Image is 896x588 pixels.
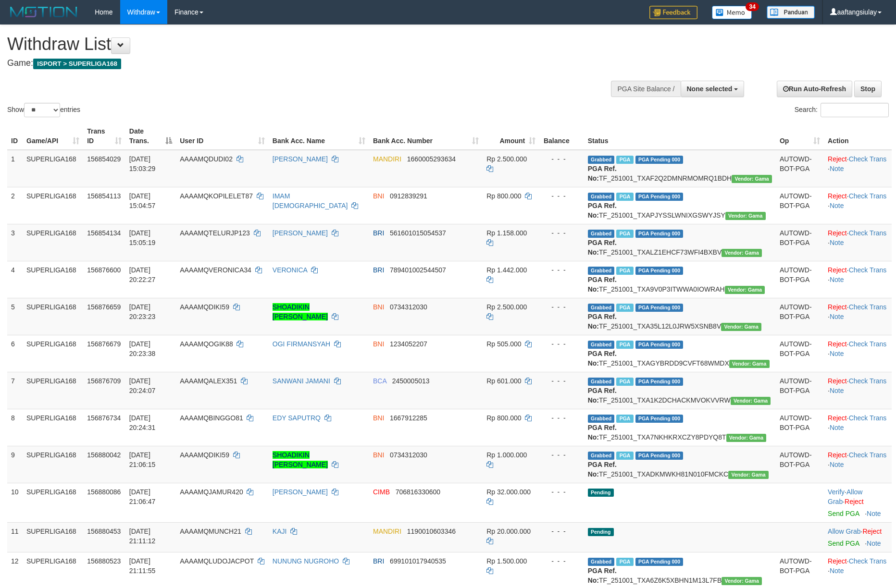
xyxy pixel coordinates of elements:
span: BRI [373,266,384,274]
a: [PERSON_NAME] [273,488,328,496]
a: Run Auto-Refresh [777,81,852,97]
a: Reject [828,155,847,163]
span: Vendor URL: https://trx31.1velocity.biz [721,323,761,331]
span: Copy 561601015054537 to clipboard [390,229,446,237]
span: Copy 706816330600 to clipboard [396,488,440,496]
span: AAAAMQALEX351 [180,377,237,385]
div: - - - [543,228,580,238]
td: SUPERLIGA168 [23,372,83,409]
span: Rp 800.000 [486,192,521,200]
span: [DATE] 21:06:15 [129,451,156,468]
span: 156876734 [87,414,121,422]
span: Grabbed [588,341,615,349]
td: AUTOWD-BOT-PGA [776,261,824,298]
input: Search: [821,103,889,117]
a: [PERSON_NAME] [273,155,328,163]
td: TF_251001_TXADKMWKH81N010FMCKC [584,446,776,483]
td: TF_251001_TXA9V0P3ITWWA0IOWRAH [584,261,776,298]
button: None selected [681,81,745,97]
td: · · [824,409,892,446]
span: 156880453 [87,527,121,535]
a: SANWANI JAMANI [273,377,330,385]
td: TF_251001_TXAPJYSSLWNIXGSWYJSY [584,187,776,224]
span: Rp 1.000.000 [486,451,527,459]
a: Note [830,165,844,172]
td: SUPERLIGA168 [23,409,83,446]
span: Grabbed [588,230,615,238]
td: AUTOWD-BOT-PGA [776,298,824,335]
b: PGA Ref. No: [588,387,617,404]
span: AAAAMQKOPILELET87 [180,192,253,200]
img: Feedback.jpg [649,6,697,19]
span: [DATE] 15:05:19 [129,229,156,246]
span: MANDIRI [373,155,401,163]
th: Bank Acc. Name: activate to sort column ascending [269,122,369,150]
b: PGA Ref. No: [588,239,617,256]
span: Vendor URL: https://trx31.1velocity.biz [732,175,772,183]
span: 156854134 [87,229,121,237]
th: Action [824,122,892,150]
a: VERONICA [273,266,307,274]
a: Note [830,350,844,357]
td: SUPERLIGA168 [23,335,83,372]
a: Check Trans [849,557,887,565]
span: · [828,488,862,505]
th: Bank Acc. Number: activate to sort column ascending [369,122,483,150]
span: ISPORT > SUPERLIGA168 [33,59,121,69]
span: 156854113 [87,192,121,200]
td: SUPERLIGA168 [23,187,83,224]
span: Vendor URL: https://trx31.1velocity.biz [725,286,765,294]
div: - - - [543,413,580,423]
a: Note [867,510,881,517]
span: CIMB [373,488,390,496]
a: Allow Grab [828,488,862,505]
a: KAJI [273,527,287,535]
span: Rp 32.000.000 [486,488,531,496]
th: Op: activate to sort column ascending [776,122,824,150]
a: Check Trans [849,192,887,200]
div: - - - [543,450,580,460]
span: Rp 20.000.000 [486,527,531,535]
span: AAAAMQDIKI59 [180,303,229,311]
td: 9 [7,446,23,483]
a: Note [830,461,844,468]
div: - - - [543,191,580,201]
span: Vendor URL: https://trx31.1velocity.biz [722,249,762,257]
div: PGA Site Balance / [611,81,680,97]
div: - - - [543,376,580,386]
td: TF_251001_TXA1K2DCHACKMVOKVVRW [584,372,776,409]
div: - - - [543,265,580,275]
img: MOTION_logo.png [7,5,80,19]
a: Reject [828,377,847,385]
span: AAAAMQLUDOJACPOT [180,557,254,565]
span: Marked by aafromsomean [616,558,633,566]
a: Reject [845,498,864,505]
span: [DATE] 20:22:27 [129,266,156,283]
a: NUNUNG NUGROHO [273,557,339,565]
a: Check Trans [849,414,887,422]
td: TF_251001_TXAGYBRDD9CVFT68WMDX [584,335,776,372]
span: 34 [746,2,759,11]
td: AUTOWD-BOT-PGA [776,224,824,261]
th: User ID: activate to sort column ascending [176,122,269,150]
b: PGA Ref. No: [588,202,617,219]
a: Note [830,313,844,320]
td: TF_251001_TXA7NKHKRXCZY8PDYQ8T [584,409,776,446]
td: 4 [7,261,23,298]
td: TF_251001_TXAF2Q2DMNRMOMRQ1BDH [584,150,776,187]
b: PGA Ref. No: [588,313,617,330]
span: Grabbed [588,156,615,164]
a: EDY SAPUTRQ [273,414,321,422]
span: PGA Pending [635,415,684,423]
span: Rp 1.158.000 [486,229,527,237]
td: 11 [7,522,23,552]
span: BCA [373,377,386,385]
span: Rp 2.500.000 [486,303,527,311]
a: Note [830,424,844,431]
span: None selected [687,85,733,93]
b: PGA Ref. No: [588,461,617,478]
span: BNI [373,340,384,348]
span: [DATE] 20:23:23 [129,303,156,320]
span: Vendor URL: https://trx31.1velocity.biz [722,577,762,585]
a: Send PGA [828,510,859,517]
